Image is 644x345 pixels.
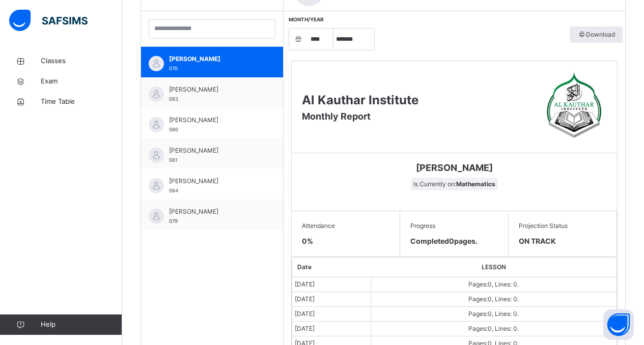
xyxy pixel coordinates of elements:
[410,221,498,231] span: Progress
[371,257,617,277] th: LESSON
[41,76,122,87] span: Exam
[169,218,178,224] span: 079
[302,93,418,107] span: Al Kauthar Institute
[149,117,164,132] img: default.svg
[302,221,389,231] span: Attendance
[41,97,122,107] span: Time Table
[9,10,88,31] img: safsims
[519,221,606,231] span: Projection Status
[149,56,164,71] img: default.svg
[542,71,607,142] img: Al Kauthar Institute
[169,127,178,132] span: 080
[295,310,315,318] span: [DATE]
[468,280,519,288] span: Pages: 0 , Lines: 0 .
[149,148,164,163] img: default.svg
[169,177,260,186] span: [PERSON_NAME]
[169,96,178,102] span: 083
[410,237,478,245] span: Completed 0 pages.
[577,30,615,39] span: Download
[297,263,312,271] span: Date
[299,161,609,175] span: [PERSON_NAME]
[149,87,164,102] img: default.svg
[289,16,324,22] span: Month/Year
[41,56,122,66] span: Classes
[603,309,634,340] button: Open asap
[519,236,606,246] span: ON TRACK
[169,188,178,193] span: 084
[411,178,498,190] span: Is Currently on:
[302,237,313,245] span: 0 %
[169,85,260,94] span: [PERSON_NAME]
[169,116,260,125] span: [PERSON_NAME]
[456,180,495,188] b: Mathematics
[295,325,315,332] span: [DATE]
[169,66,178,71] span: 070
[295,280,315,288] span: [DATE]
[149,178,164,193] img: default.svg
[295,295,315,303] span: [DATE]
[169,207,260,216] span: [PERSON_NAME]
[169,157,177,163] span: 081
[169,146,260,155] span: [PERSON_NAME]
[468,310,519,318] span: Pages: 0 , Lines: 0 .
[468,325,519,332] span: Pages: 0 , Lines: 0 .
[302,111,371,122] span: Monthly Report
[468,295,519,303] span: Pages: 0 , Lines: 0 .
[41,320,122,330] span: Help
[149,209,164,224] img: default.svg
[169,54,260,64] span: [PERSON_NAME]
